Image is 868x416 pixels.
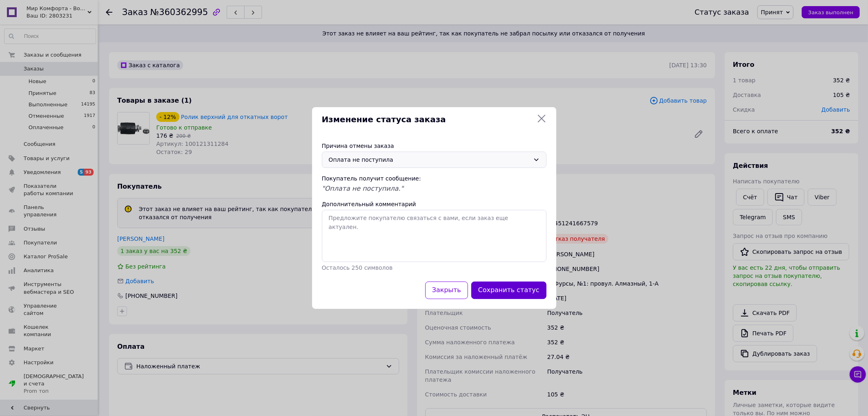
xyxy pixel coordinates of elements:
[322,185,404,192] span: "Оплата не поступила."
[471,282,547,299] button: Сохранить статус
[322,114,533,125] span: Изменение статуса заказа
[425,282,468,299] button: Закрыть
[322,174,547,183] div: Покупатель получит сообщение:
[322,264,393,271] span: Осталось 250 символов
[322,142,547,150] div: Причина отмены заказа
[329,155,530,164] div: Оплата не поступила
[322,201,416,207] label: Дополнительный комментарий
